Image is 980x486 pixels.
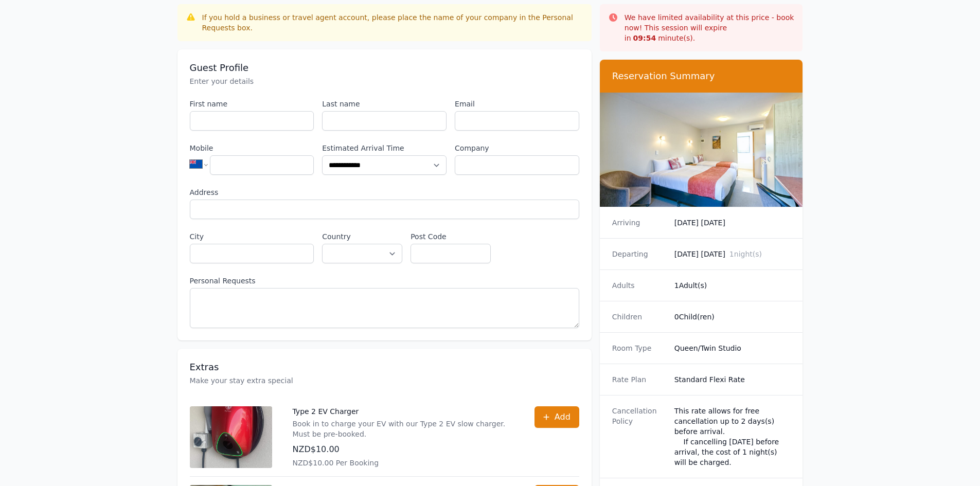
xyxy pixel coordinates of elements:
[674,343,791,353] dd: Queen/Twin Studio
[455,99,579,109] label: Email
[729,250,762,258] span: 1 night(s)
[612,374,666,385] dt: Rate Plan
[293,443,514,456] p: NZD$10.00
[322,143,447,153] label: Estimated Arrival Time
[293,406,514,417] p: Type 2 EV Charger
[322,231,402,242] label: Country
[600,93,803,207] img: Queen/Twin Studio
[534,406,579,428] button: Add
[612,406,666,467] dt: Cancellation Policy
[555,411,571,423] span: Add
[202,12,583,33] div: If you hold a business or travel agent account, please place the name of your company in the Pers...
[612,280,666,291] dt: Adults
[190,231,314,242] label: City
[674,406,791,467] div: This rate allows for free cancellation up to 2 days(s) before arrival. If cancelling [DATE] befor...
[190,276,579,286] label: Personal Requests
[190,143,314,153] label: Mobile
[190,375,579,386] p: Make your stay extra special
[633,34,656,42] strong: 09 : 54
[322,99,447,109] label: Last name
[674,218,791,228] dd: [DATE] [DATE]
[612,218,666,228] dt: Arriving
[612,312,666,322] dt: Children
[674,280,791,291] dd: 1 Adult(s)
[190,361,579,373] h3: Extras
[455,143,579,153] label: Company
[612,343,666,353] dt: Room Type
[190,99,314,109] label: First name
[612,249,666,259] dt: Departing
[293,419,514,439] p: Book in to charge your EV with our Type 2 EV slow charger. Must be pre-booked.
[293,458,514,468] p: NZD$10.00 Per Booking
[190,76,579,86] p: Enter your details
[190,62,579,74] h3: Guest Profile
[190,187,579,197] label: Address
[625,12,795,43] p: We have limited availability at this price - book now! This session will expire in minute(s).
[674,374,791,385] dd: Standard Flexi Rate
[674,249,791,259] dd: [DATE] [DATE]
[612,70,791,82] h3: Reservation Summary
[674,312,791,322] dd: 0 Child(ren)
[190,406,272,468] img: Type 2 EV Charger
[411,231,491,242] label: Post Code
